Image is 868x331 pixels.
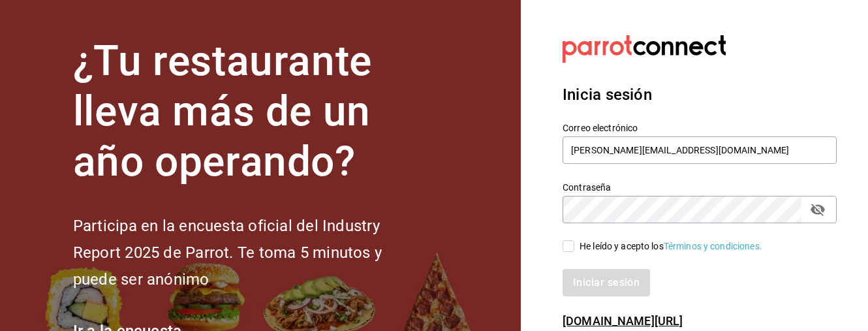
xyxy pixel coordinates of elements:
div: He leído y acepto los [580,240,762,253]
h1: ¿Tu restaurante lleva más de un año operando? [73,37,426,187]
label: Contraseña [563,183,837,192]
input: Ingresa tu correo electrónico [563,136,837,164]
h3: Inicia sesión [563,83,837,106]
a: Términos y condiciones. [664,241,762,251]
button: passwordField [807,198,829,221]
a: [DOMAIN_NAME][URL] [563,314,683,328]
label: Correo electrónico [563,123,837,133]
h2: Participa en la encuesta oficial del Industry Report 2025 de Parrot. Te toma 5 minutos y puede se... [73,213,426,292]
